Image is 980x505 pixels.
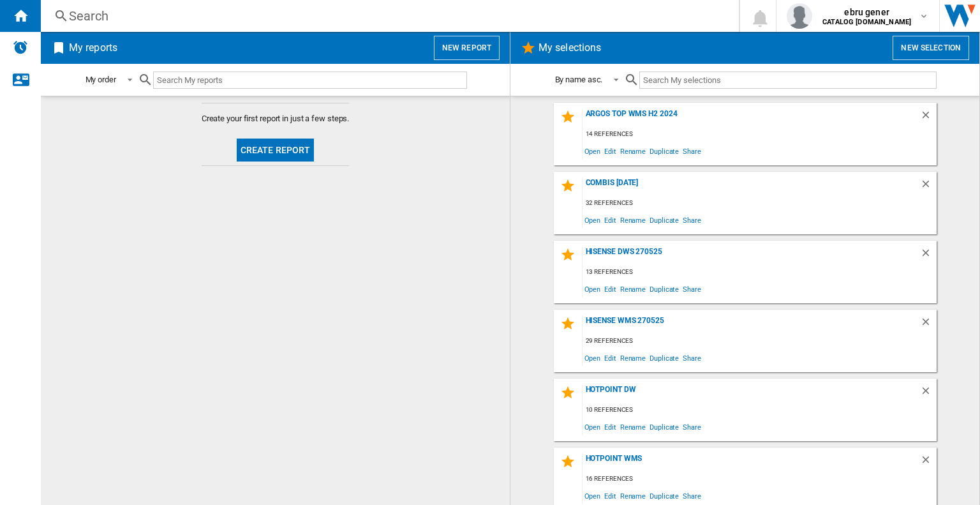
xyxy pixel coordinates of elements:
span: Edit [602,418,618,435]
div: My order [85,75,116,84]
div: Search [69,7,706,25]
span: Edit [602,487,618,504]
span: Share [681,142,703,160]
span: Rename [618,280,648,298]
img: profile.jpg [787,3,812,29]
div: HISENSE DWs 270525 [583,247,920,264]
span: Open [583,142,603,160]
div: Delete [920,454,937,471]
button: Create report [237,139,315,162]
div: 16 references [583,471,937,487]
span: Share [681,418,703,435]
span: Rename [618,487,648,504]
span: Duplicate [648,418,681,435]
span: Share [681,349,703,366]
span: Open [583,280,603,298]
div: Delete [920,178,937,195]
div: 29 references [583,333,937,349]
span: ebru gener [822,6,911,19]
div: HOTPOINT WMs [583,454,920,471]
div: Delete [920,385,937,402]
span: Duplicate [648,349,681,366]
span: Rename [618,211,648,229]
div: 13 references [583,264,937,280]
button: New report [434,36,500,60]
span: Open [583,211,603,229]
span: Rename [618,418,648,435]
div: Delete [920,109,937,126]
div: HISENSE WMs 270525 [583,316,920,333]
span: Open [583,487,603,504]
span: Create your first report in just a few steps. [202,113,350,124]
div: By name asc. [555,75,603,84]
span: Edit [602,211,618,229]
span: Rename [618,349,648,366]
div: HOTPOINT DW [583,385,920,402]
div: Delete [920,247,937,264]
div: ARGOS TOP WMS H2 2024 [583,109,920,126]
span: Duplicate [648,487,681,504]
span: Rename [618,142,648,160]
span: Edit [602,142,618,160]
img: alerts-logo.svg [13,40,28,55]
span: Duplicate [648,211,681,229]
input: Search My selections [639,72,936,89]
span: Edit [602,349,618,366]
input: Search My reports [153,72,467,89]
span: Share [681,280,703,298]
h2: My selections [536,36,604,60]
div: 10 references [583,402,937,418]
span: Duplicate [648,142,681,160]
span: Open [583,349,603,366]
h2: My reports [66,36,120,60]
button: New selection [893,36,969,60]
div: 14 references [583,126,937,142]
span: Share [681,211,703,229]
div: 32 references [583,195,937,211]
span: Duplicate [648,280,681,298]
b: CATALOG [DOMAIN_NAME] [822,18,911,26]
div: Delete [920,316,937,333]
span: Share [681,487,703,504]
span: Open [583,418,603,435]
span: Edit [602,280,618,298]
div: COMBIS [DATE] [583,178,920,195]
